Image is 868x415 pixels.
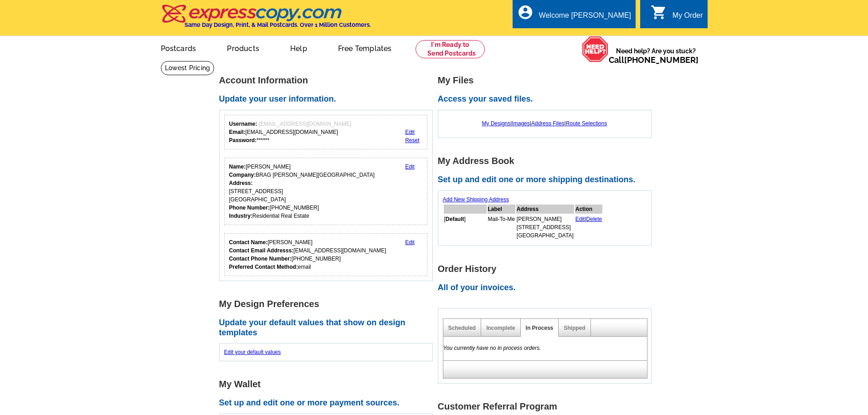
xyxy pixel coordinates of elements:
[229,264,298,270] strong: Preferred Contact Method:
[438,402,657,411] h1: Customer Referral Program
[438,94,657,104] h2: Access your saved files.
[609,55,699,65] span: Call
[624,55,699,65] a: [PHONE_NUMBER]
[609,46,703,65] span: Need help? Are you stuck?
[229,137,257,143] strong: Password:
[582,36,609,62] img: help
[146,37,211,58] a: Postcards
[586,216,602,222] a: Delete
[673,11,703,24] div: My Order
[219,379,438,389] h1: My Wallet
[488,205,515,214] th: Label
[405,137,419,143] a: Reset
[651,10,703,21] a: shopping_cart My Order
[405,164,415,170] a: Edit
[488,215,515,240] td: Mail-To-Me
[219,299,438,309] h1: My Design Preferences
[448,325,476,331] a: Scheduled
[405,129,415,135] a: Edit
[531,120,565,127] a: Address Files
[219,398,438,408] h2: Set up and edit one or more payment sources.
[224,115,428,149] div: Your login information.
[276,37,322,58] a: Help
[229,238,386,271] div: [PERSON_NAME] [EMAIL_ADDRESS][DOMAIN_NAME] [PHONE_NUMBER] email
[438,283,657,293] h2: All of your invoices.
[564,325,585,331] a: Shipped
[517,4,534,20] i: account_circle
[229,129,246,135] strong: Email:
[219,318,438,338] h2: Update your default values that show on design templates
[516,205,574,214] th: Address
[443,115,647,132] div: | | |
[443,196,509,203] a: Add New Shipping Address
[229,163,375,220] div: [PERSON_NAME] BRAG [PERSON_NAME][GEOGRAPHIC_DATA] [STREET_ADDRESS] [GEOGRAPHIC_DATA] [PHONE_NUMBE...
[575,215,603,240] td: |
[161,11,371,28] a: Same Day Design, Print, & Mail Postcards. Over 1 Million Customers.
[229,213,252,219] strong: Industry:
[224,158,428,225] div: Your personal details.
[446,216,464,222] b: Default
[438,156,657,166] h1: My Address Book
[516,215,574,240] td: [PERSON_NAME] [STREET_ADDRESS] [GEOGRAPHIC_DATA]
[212,37,274,58] a: Products
[259,121,351,127] span: [EMAIL_ADDRESS][DOMAIN_NAME]
[229,164,246,170] strong: Name:
[512,120,529,127] a: Images
[444,215,487,240] td: [ ]
[229,121,257,127] strong: Username:
[438,264,657,274] h1: Order History
[526,325,554,331] a: In Process
[229,256,292,262] strong: Contact Phone Number:
[229,180,253,186] strong: Address:
[486,325,515,331] a: Incomplete
[405,239,415,246] a: Edit
[219,94,438,104] h2: Update your user information.
[566,120,607,127] a: Route Selections
[229,247,294,254] strong: Contact Email Addresss:
[229,120,352,144] div: [EMAIL_ADDRESS][DOMAIN_NAME] ******
[324,37,406,58] a: Free Templates
[575,205,603,214] th: Action
[229,172,256,178] strong: Company:
[219,76,438,85] h1: Account Information
[539,11,631,24] div: Welcome [PERSON_NAME]
[651,4,667,20] i: shopping_cart
[443,345,541,351] em: You currently have no in process orders.
[438,76,657,85] h1: My Files
[229,239,268,246] strong: Contact Name:
[185,21,371,28] h4: Same Day Design, Print, & Mail Postcards. Over 1 Million Customers.
[224,233,428,276] div: Who should we contact regarding order issues?
[482,120,511,127] a: My Designs
[229,205,270,211] strong: Phone Number:
[224,349,281,355] a: Edit your default values
[438,175,657,185] h2: Set up and edit one or more shipping destinations.
[575,216,585,222] a: Edit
